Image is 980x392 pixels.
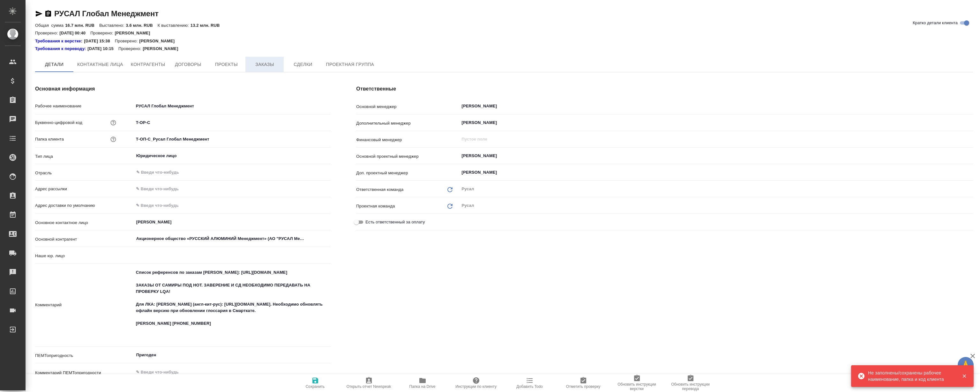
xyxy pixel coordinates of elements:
p: Комментарий ПЕМТопригодности [35,370,134,376]
p: Дополнительный менеджер [356,120,459,127]
span: Кратко детали клиента [913,20,958,26]
p: Ответственная команда [356,186,403,193]
button: Инструкции по клиенту [449,374,503,392]
button: 🙏 [958,357,974,373]
p: [DATE] 15:38 [84,38,115,44]
button: Добавить Todo [503,374,557,392]
p: Папка клиента [35,136,64,142]
button: Нужен для формирования номера заказа/сделки [109,119,117,127]
button: Обновить инструкции верстки [610,374,664,392]
h4: Ответственные [356,85,973,93]
p: [PERSON_NAME] [115,31,155,35]
span: Проектная группа [326,61,374,69]
p: Буквенно-цифровой код [35,120,82,126]
button: Open [327,255,328,256]
button: Open [327,221,328,223]
button: Open [327,238,328,239]
input: ✎ Введи что-нибудь [134,201,331,210]
span: Добавить Todo [516,384,542,389]
p: ПЕМТопригодность [35,352,134,359]
p: [PERSON_NAME] [139,38,179,44]
button: Open [327,172,328,173]
input: ✎ Введи что-нибудь [134,118,331,127]
span: Сохранить [306,384,325,389]
input: ✎ Введи что-нибудь [134,134,331,144]
p: Основной проектный менеджер [356,153,459,160]
input: Пустое поле [461,135,958,143]
span: Заказы [249,61,280,69]
div: Нажми, чтобы открыть папку с инструкцией [35,38,84,44]
p: Основной менеджер [356,104,459,110]
span: Открыть отчет Newspeak [347,384,391,389]
p: Выставлено: [99,23,126,28]
p: Адрес рассылки [35,186,134,192]
input: ✎ Введи что-нибудь [136,169,308,176]
button: Open [327,354,328,356]
p: К выставлению: [158,23,191,28]
p: Основной контрагент [35,236,134,243]
button: Скопировать ссылку [44,10,52,18]
span: 🙏 [960,358,971,372]
p: Проверено: [118,46,143,52]
h4: Основная информация [35,85,331,93]
span: Обновить инструкции верстки [614,382,660,391]
button: Обновить инструкции перевода [664,374,717,392]
p: Проектная команда [356,203,395,209]
div: Нажми, чтобы открыть папку с инструкцией [35,46,87,52]
p: [PERSON_NAME] [143,46,183,52]
p: Комментарий [35,302,134,308]
p: Проверено: [35,31,60,35]
p: Наше юр. лицо [35,253,134,259]
p: Доп. проектный менеджер [356,170,459,176]
input: ✎ Введи что-нибудь [134,184,331,193]
button: Сохранить [288,374,342,392]
button: Open [327,155,328,156]
span: Обновить инструкции перевода [668,382,714,391]
div: Не заполнены/сохранены рабочее наименование, папка и код клиента [868,370,952,382]
span: Отметить проверку [566,384,600,389]
p: Основное контактное лицо [35,220,134,226]
p: Отрасль [35,170,134,176]
a: Требования к верстке: [35,38,84,44]
span: Договоры [173,61,203,69]
span: Папка на Drive [409,384,436,389]
input: ✎ Введи что-нибудь [134,101,331,111]
button: Закрыть [958,373,971,379]
p: 13.2 млн. RUB [191,23,225,28]
p: Финансовый менеджер [356,137,459,143]
button: Папка на Drive [396,374,449,392]
button: Open [969,105,971,107]
p: Адрес доставки по умолчанию [35,202,134,209]
button: Название для папки на drive. Если его не заполнить, мы не сможем создать папку для клиента [109,135,117,143]
button: Open [969,122,971,123]
span: Контактные лица [77,61,123,69]
a: РУСАЛ Глобал Менеджмент [54,9,159,18]
p: Рабочее наименование [35,103,134,109]
p: 16.7 млн. RUB [65,23,99,28]
button: Open [969,172,971,173]
textarea: Список референсов по заказам [PERSON_NAME]: [URL][DOMAIN_NAME] ЗАКАЗЫ ОТ САМИРЫ ПОД НОТ. ЗАВЕРЕНИ... [134,267,331,342]
p: Проверено: [90,31,115,35]
a: Требования к переводу: [35,46,87,52]
span: Инструкции по клиенту [455,384,497,389]
span: Есть ответственный за оплату [365,219,425,225]
p: Общая сумма [35,23,65,28]
p: Тип лица [35,153,134,160]
p: [DATE] 10:15 [87,46,118,52]
button: Скопировать ссылку для ЯМессенджера [35,10,43,18]
p: 3.6 млн. RUB [126,23,157,28]
button: Отметить проверку [557,374,610,392]
button: Открыть отчет Newspeak [342,374,396,392]
button: Open [969,155,971,156]
p: Проверено: [115,38,139,44]
span: Детали [39,61,70,69]
span: Проекты [211,61,242,69]
p: [DATE] 00:40 [60,31,91,35]
span: Контрагенты [131,61,165,69]
span: Сделки [288,61,318,69]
